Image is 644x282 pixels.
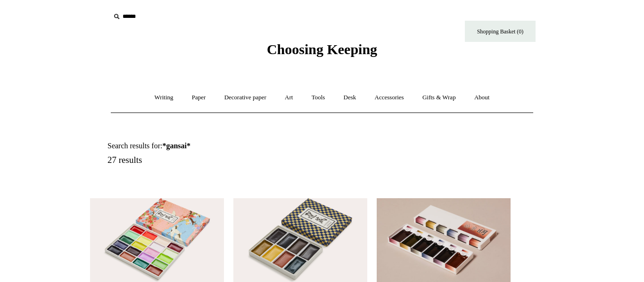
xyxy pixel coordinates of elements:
a: Gifts & Wrap [414,85,464,110]
a: Tools [303,85,334,110]
a: Shopping Basket (0) [465,21,536,42]
a: About [466,85,498,110]
h1: Search results for: [107,141,333,150]
a: Accessories [366,85,413,110]
span: Choosing Keeping [267,41,377,57]
a: Decorative paper [216,85,275,110]
a: Choosing Keeping [267,49,377,56]
a: Art [276,85,301,110]
h5: 27 results [107,155,333,166]
a: Writing [146,85,182,110]
a: Paper [183,85,215,110]
a: Desk [335,85,365,110]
